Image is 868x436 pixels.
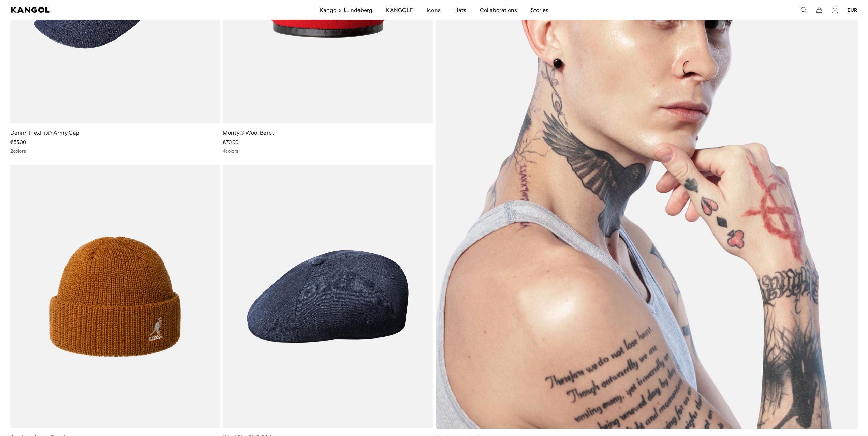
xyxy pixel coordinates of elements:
[223,129,274,136] a: Monty® Wool Beret
[223,165,432,428] img: Wool FlexFit® 504
[11,7,212,13] a: Kangol
[10,165,220,428] img: Cardinal 2-way Beanie
[10,139,26,145] span: €55,00
[223,148,432,154] div: 4 colors
[10,148,220,154] div: 2 colors
[832,7,838,13] a: Account
[848,7,857,13] button: EUR
[223,139,238,145] span: €70,00
[10,129,79,136] a: Denim FlexFit® Army Cap
[800,7,807,13] summary: Search here
[816,7,822,13] button: Cart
